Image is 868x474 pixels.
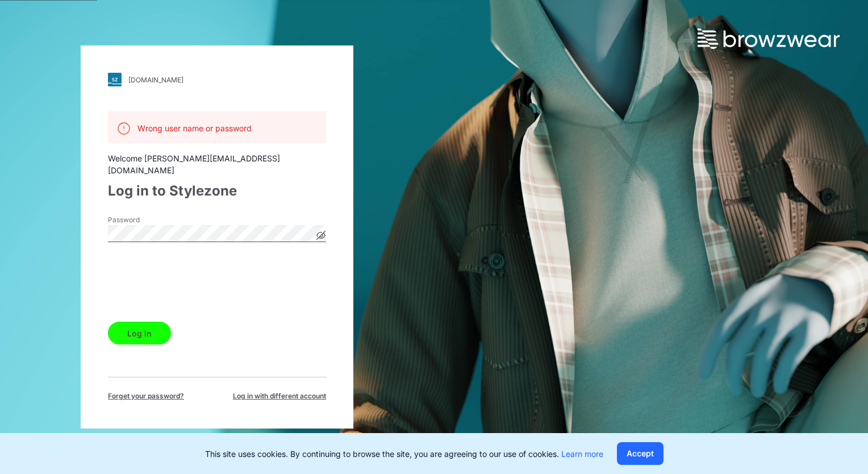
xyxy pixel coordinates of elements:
p: Wrong user name or password [137,122,252,134]
button: Log in [108,322,171,344]
div: Log in to Stylezone [108,181,326,201]
span: Forget your password? [108,391,184,401]
div: [DOMAIN_NAME] [128,76,183,84]
button: Accept [617,442,663,465]
span: Log in with different account [233,391,326,401]
label: Password [108,215,187,225]
a: Learn more [561,449,603,459]
img: browzwear-logo.73288ffb.svg [698,28,840,49]
iframe: reCAPTCHA [108,259,281,303]
img: svg+xml;base64,PHN2ZyB3aWR0aD0iMjgiIGhlaWdodD0iMjgiIHZpZXdCb3g9IjAgMCAyOCAyOCIgZmlsbD0ibm9uZSIgeG... [108,73,122,86]
a: [DOMAIN_NAME] [108,73,326,86]
img: svg+xml;base64,PHN2ZyB3aWR0aD0iMjQiIGhlaWdodD0iMjQiIHZpZXdCb3g9IjAgMCAyNCAyNCIgZmlsbD0ibm9uZSIgeG... [117,122,131,135]
p: This site uses cookies. By continuing to browse the site, you are agreeing to our use of cookies. [205,448,603,460]
div: Welcome [PERSON_NAME][EMAIL_ADDRESS][DOMAIN_NAME] [108,152,326,176]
